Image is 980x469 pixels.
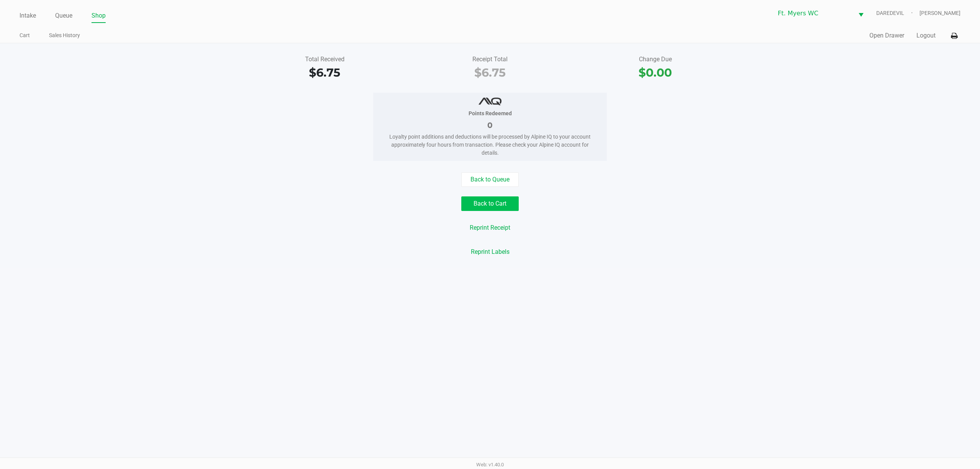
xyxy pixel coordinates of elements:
[461,172,519,187] button: Back to Queue
[916,31,936,40] button: Logout
[248,64,402,81] div: $6.75
[248,55,402,64] div: Total Received
[876,9,920,17] span: DAREDEVIL
[466,245,514,259] button: Reprint Labels
[413,64,567,81] div: $6.75
[20,31,30,40] a: Cart
[385,133,595,157] div: Loyalty point additions and deductions will be processed by Alpine IQ to your account approximate...
[778,9,849,18] span: Ft. Myers WC
[920,9,960,17] span: [PERSON_NAME]
[91,10,106,21] a: Shop
[476,462,504,467] span: Web: v1.40.0
[461,196,519,211] button: Back to Cart
[385,109,595,118] div: Points Redeemed
[578,64,732,81] div: $0.00
[20,10,36,21] a: Intake
[55,10,72,21] a: Queue
[385,119,595,131] div: 0
[413,55,567,64] div: Receipt Total
[49,31,80,40] a: Sales History
[578,55,732,64] div: Change Due
[854,4,868,22] button: Select
[869,31,904,40] button: Open Drawer
[465,221,515,235] button: Reprint Receipt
